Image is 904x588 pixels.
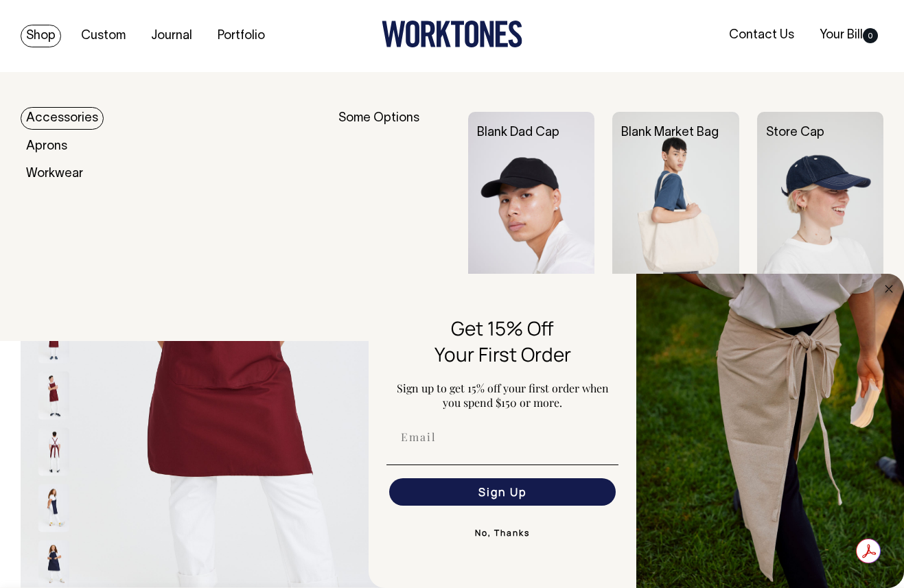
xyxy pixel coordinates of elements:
a: Contact Us [723,24,800,47]
span: Get 15% Off [451,315,554,341]
span: Sign up to get 15% off your first order when you spend $150 or more. [397,381,609,410]
span: 0 [863,28,878,43]
img: burgundy [38,371,69,419]
img: dark-navy [38,540,69,588]
a: Shop [21,25,61,47]
button: No, Thanks [386,519,618,547]
a: Portfolio [212,25,270,47]
a: Custom [76,25,131,47]
span: Your First Order [434,341,571,367]
button: Sign Up [389,478,616,506]
img: dark-navy [38,484,69,532]
a: Blank Market Bag [621,127,719,139]
img: Blank Dad Cap [468,112,594,301]
img: 5e34ad8f-4f05-4173-92a8-ea475ee49ac9.jpeg [636,274,904,588]
a: Your Bill0 [814,24,883,47]
img: Store Cap [757,112,883,301]
div: FLYOUT Form [369,274,904,588]
a: Workwear [21,163,89,185]
a: Journal [146,25,198,47]
a: Accessories [21,107,104,130]
img: burgundy [38,427,69,475]
img: underline [386,464,618,465]
img: Blank Market Bag [612,112,739,301]
button: Close dialog [881,281,897,297]
a: Aprons [21,135,73,158]
a: Blank Dad Cap [477,127,559,139]
div: Some Options [338,112,450,301]
input: Email [389,423,616,451]
a: Store Cap [766,127,824,139]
